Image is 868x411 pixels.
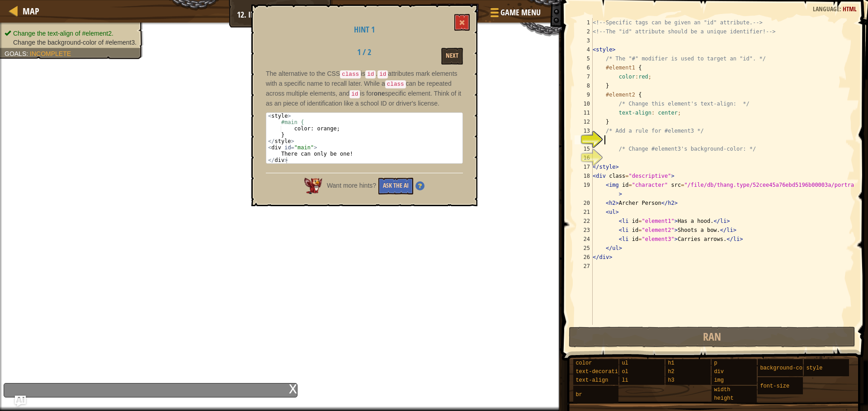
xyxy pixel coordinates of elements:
[575,36,593,45] div: 3
[374,90,385,97] strong: one
[714,360,717,366] span: p
[483,4,546,25] button: Game Menu
[575,199,593,208] div: 20
[575,162,593,171] div: 17
[668,369,674,375] span: h2
[576,360,592,366] span: color
[304,178,322,194] img: AI
[575,217,593,226] div: 22
[327,182,376,189] span: Want more hints?
[668,377,674,383] span: h3
[760,383,789,389] span: font-size
[575,45,593,54] div: 4
[575,117,593,126] div: 12
[26,50,30,57] span: :
[575,235,593,244] div: 24
[575,244,593,253] div: 25
[813,5,840,13] span: Language
[13,30,113,37] span: Change the text-align of #element2.
[5,38,137,47] li: Change the background-color of #element3.
[575,253,593,262] div: 26
[806,365,822,371] span: style
[5,29,137,38] li: Change the text-align of #element2.
[575,208,593,217] div: 21
[349,90,360,98] code: id
[365,70,376,79] code: id
[266,69,463,108] p: The alternative to the CSS is . attributes mark elements with a specific name to recall later. Wh...
[714,369,724,375] span: div
[575,81,593,90] div: 8
[622,377,628,383] span: li
[576,369,624,375] span: text-decoration
[569,327,855,347] button: Ran
[18,5,39,17] a: Map
[575,226,593,235] div: 23
[760,365,812,371] span: background-color
[430,4,455,20] button: Ask AI
[668,360,674,366] span: h1
[289,383,297,393] div: x
[576,392,582,398] span: br
[575,153,593,162] div: 16
[13,39,137,46] span: Change the background-color of #element3.
[23,5,39,17] span: Map
[575,27,593,36] div: 2
[703,329,721,344] span: Ran
[576,377,608,383] span: text-align
[500,7,541,18] span: Game Menu
[575,135,593,144] div: 14
[575,108,593,117] div: 11
[15,396,26,406] button: Ask AI
[415,181,425,190] img: Hint
[575,171,593,180] div: 18
[840,5,843,13] span: :
[340,70,361,79] code: class
[714,377,724,383] span: img
[622,360,628,366] span: ul
[575,63,593,72] div: 6
[575,18,593,27] div: 1
[714,387,730,393] span: width
[377,70,388,79] code: id
[843,5,857,13] span: HTML
[575,180,593,199] div: 19
[622,369,628,375] span: ol
[575,72,593,81] div: 7
[575,54,593,63] div: 5
[336,48,392,57] h2: 1 / 2
[5,50,26,57] span: Goals
[30,50,71,57] span: Incomplete
[575,262,593,271] div: 27
[575,144,593,153] div: 15
[575,90,593,99] div: 9
[714,395,733,402] span: height
[575,126,593,135] div: 13
[378,178,413,194] button: Ask the AI
[441,48,463,65] button: Next
[575,99,593,108] div: 10
[385,80,406,88] code: class
[354,24,375,35] span: Hint 1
